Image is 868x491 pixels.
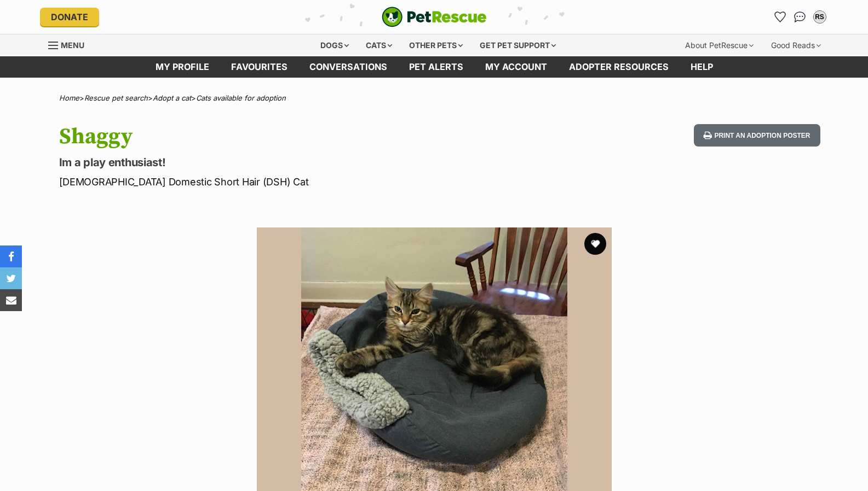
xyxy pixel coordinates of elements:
[59,124,522,149] h1: Shaggy
[474,56,558,78] a: My account
[220,56,298,78] a: Favourites
[694,124,820,147] button: Print an adoption poster
[40,8,99,26] a: Donate
[401,34,470,56] div: Other pets
[382,7,487,27] img: logo-cat-932fe2b9b8326f06289b0f2fb663e598f794de774fb13d1741a6617ecf9a85b4.svg
[558,56,680,78] a: Adopter resources
[811,8,829,26] button: My account
[153,93,191,102] a: Adopt a cat
[680,56,724,78] a: Help
[584,233,606,255] button: favourite
[298,56,398,78] a: conversations
[794,11,806,22] img: chat-41dd97257d64d25036548639549fe6c8038ab92f7586957e7f3b1b290dea8141.svg
[196,93,286,102] a: Cats available for adoption
[59,174,522,189] p: [DEMOGRAPHIC_DATA] Domestic Short Hair (DSH) Cat
[398,56,474,78] a: Pet alerts
[763,34,829,56] div: Good Reads
[382,7,487,27] a: PetRescue
[358,34,400,56] div: Cats
[61,40,84,50] span: Menu
[145,56,220,78] a: My profile
[59,155,522,170] p: Im a play enthusiast!
[814,11,825,22] div: RS
[677,34,761,56] div: About PetRescue
[84,93,148,102] a: Rescue pet search
[48,34,92,54] a: Menu
[32,94,837,102] div: > > >
[772,8,829,26] ul: Account quick links
[772,8,789,26] a: Favourites
[791,8,809,26] a: Conversations
[313,34,357,56] div: Dogs
[472,34,564,56] div: Get pet support
[59,93,79,102] a: Home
